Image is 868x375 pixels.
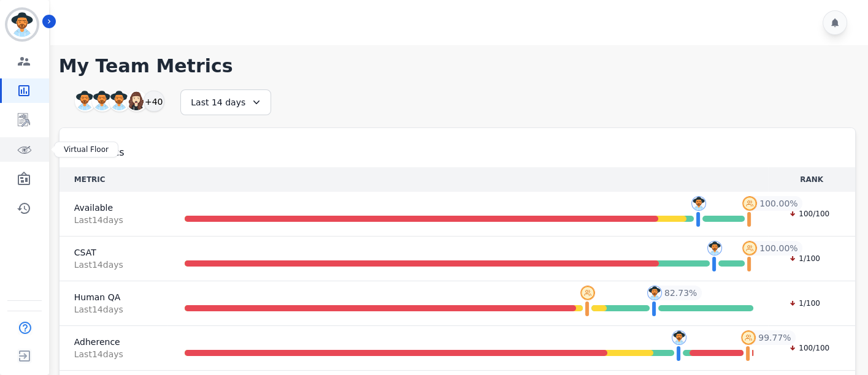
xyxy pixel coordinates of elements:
span: 100.00 % [759,197,797,210]
img: profile-pic [691,196,706,211]
span: CSAT [74,246,153,259]
h1: My Team Metrics [59,55,856,77]
img: profile-pic [707,241,722,256]
span: Human QA [74,291,153,303]
div: 1/100 [783,297,826,309]
div: 100/100 [783,208,835,220]
th: RANK [768,167,855,192]
img: profile-pic [580,286,595,300]
img: profile-pic [647,286,662,300]
span: 82.73 % [664,287,697,299]
span: 99.77 % [758,331,791,344]
div: 100/100 [783,342,835,354]
img: profile-pic [742,241,757,256]
span: Last 14 day s [74,303,153,316]
span: Available [74,202,153,214]
img: profile-pic [672,330,686,345]
img: profile-pic [742,196,757,211]
span: 100.00 % [759,242,797,254]
img: Bordered avatar [7,10,37,39]
th: METRIC [60,167,167,192]
img: profile-pic [741,330,756,345]
span: Last 14 day s [74,259,153,271]
span: Adherence [74,336,153,348]
span: Last 14 day s [74,214,153,226]
div: 1/100 [783,252,826,265]
div: +40 [144,91,164,112]
span: Last 14 day s [74,348,153,360]
div: Last 14 days [180,89,271,115]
